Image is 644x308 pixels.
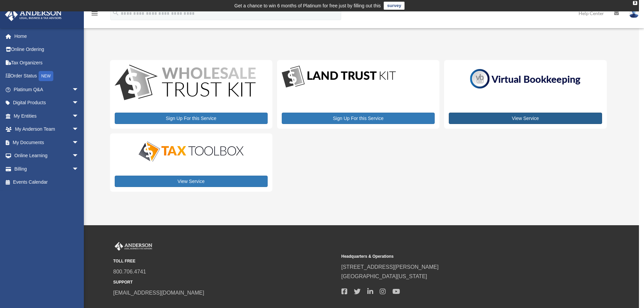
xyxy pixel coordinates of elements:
span: arrow_drop_down [72,162,86,176]
img: WS-Trust-Kit-lgo-1.jpg [115,65,256,102]
span: arrow_drop_down [72,109,86,123]
a: [STREET_ADDRESS][PERSON_NAME] [341,264,439,270]
a: 800.706.4741 [113,269,146,274]
span: arrow_drop_down [72,83,86,97]
small: SUPPORT [113,279,337,286]
a: View Service [449,113,602,124]
span: arrow_drop_down [72,96,86,110]
div: close [633,1,637,5]
a: My Entitiesarrow_drop_down [5,109,89,123]
a: survey [384,2,405,10]
a: Platinum Q&Aarrow_drop_down [5,83,89,96]
img: Anderson Advisors Platinum Portal [113,242,154,251]
a: Online Learningarrow_drop_down [5,149,89,163]
span: arrow_drop_down [72,123,86,136]
a: Sign Up For this Service [115,113,268,124]
div: NEW [39,71,53,81]
span: arrow_drop_down [72,149,86,163]
a: My Documentsarrow_drop_down [5,136,89,149]
a: Sign Up For this Service [282,113,435,124]
a: [EMAIL_ADDRESS][DOMAIN_NAME] [113,290,204,296]
img: User Pic [629,8,639,18]
small: TOLL FREE [113,258,337,265]
i: search [112,9,119,16]
a: menu [91,12,99,17]
a: Order StatusNEW [5,69,89,83]
small: Headquarters & Operations [341,253,565,260]
a: Online Ordering [5,43,89,56]
span: arrow_drop_down [72,136,86,149]
a: Home [5,29,89,43]
div: Get a chance to win 6 months of Platinum for free just by filling out this [234,2,381,10]
img: Anderson Advisors Platinum Portal [3,8,64,21]
a: My Anderson Teamarrow_drop_down [5,123,89,136]
a: [GEOGRAPHIC_DATA][US_STATE] [341,273,427,279]
a: Billingarrow_drop_down [5,162,89,176]
a: View Service [115,176,268,187]
a: Events Calendar [5,176,89,189]
i: menu [91,9,99,17]
img: LandTrust_lgo-1.jpg [282,65,396,89]
a: Tax Organizers [5,56,89,69]
a: Digital Productsarrow_drop_down [5,96,86,110]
